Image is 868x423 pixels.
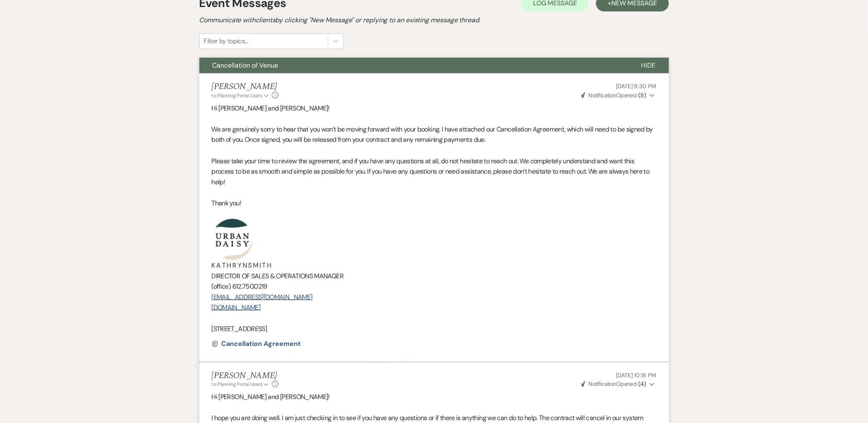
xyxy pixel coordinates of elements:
[581,381,646,388] span: Opened
[212,156,657,188] p: Please take your time to review the agreement, and if you have any questions at all, do not hesit...
[222,339,301,348] span: Cancellation Agreement
[638,92,646,99] strong: ( 5 )
[628,58,669,73] button: Hide
[580,380,657,389] button: NotificationOpened (4)
[212,381,262,388] span: to: Planning Portal Users
[213,61,278,70] span: Cancellation of Venue
[212,261,271,270] span: K A T H R Y N S M I T H
[212,282,268,291] span: (office) 612.750.0219
[212,371,279,381] h5: [PERSON_NAME]
[580,91,657,100] button: NotificationOpened (5)
[199,15,669,25] h2: Communicate with clients by clicking "New Message" or replying to an existing message thread.
[212,82,279,92] h5: [PERSON_NAME]
[212,124,657,145] p: We are genuinely sorry to hear that you won’t be moving forward with your booking. I have attache...
[212,303,261,312] a: [DOMAIN_NAME]
[212,293,313,301] a: [EMAIL_ADDRESS][DOMAIN_NAME]
[616,371,657,379] span: [DATE] 10:18 PM
[212,92,262,99] span: to: Planning Portal Users
[199,58,628,73] button: Cancellation of Venue
[212,272,344,280] span: DIRECTOR OF SALES & OPERATIONS MANAGER
[212,324,267,333] span: [STREET_ADDRESS]
[212,392,657,403] p: Hi [PERSON_NAME] and [PERSON_NAME]!
[222,339,303,349] button: Cancellation Agreement
[212,199,241,207] span: Thank you!
[212,103,657,114] p: Hi [PERSON_NAME] and [PERSON_NAME]!
[589,381,616,388] span: Notification
[204,36,248,46] div: Filter by topics...
[616,82,656,90] span: [DATE] 8:30 PM
[212,92,270,99] button: to: Planning Portal Users
[641,61,656,70] span: Hide
[581,92,646,99] span: Opened
[589,92,616,99] span: Notification
[638,381,646,388] strong: ( 4 )
[212,381,270,388] button: to: Planning Portal Users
